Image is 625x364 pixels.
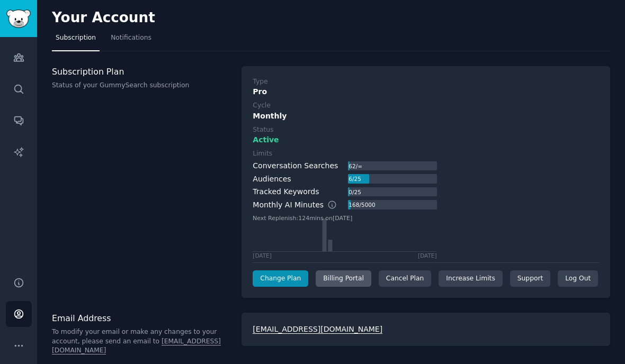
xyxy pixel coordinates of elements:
[253,86,599,97] div: Pro
[253,160,338,171] div: Conversation Searches
[52,30,100,51] a: Subscription
[253,214,352,221] text: Next Replenish: 124 mins on [DATE]
[253,252,272,259] div: [DATE]
[253,111,599,122] div: Monthly
[56,33,96,43] span: Subscription
[52,313,230,324] h3: Email Address
[253,134,279,145] span: Active
[348,174,362,184] div: 6 / 25
[253,270,308,287] a: Change Plan
[52,81,230,90] p: Status of your GummySearch subscription
[52,66,230,77] h3: Subscription Plan
[439,270,503,287] a: Increase Limits
[316,270,371,287] div: Billing Portal
[558,270,598,287] div: Log Out
[111,33,151,43] span: Notifications
[6,10,31,28] img: GummySearch logo
[379,270,431,287] div: Cancel Plan
[253,101,270,111] div: Cycle
[253,186,319,197] div: Tracked Keywords
[52,327,230,356] p: To modify your email or make any changes to your account, please send an email to
[52,10,155,26] h2: Your Account
[253,149,272,159] div: Limits
[253,77,267,87] div: Type
[348,187,362,197] div: 0 / 25
[418,252,437,259] div: [DATE]
[348,161,363,171] div: 62 / ∞
[107,30,155,51] a: Notifications
[253,199,347,211] div: Monthly AI Minutes
[510,270,550,287] a: Support
[253,125,273,135] div: Status
[253,174,291,185] div: Audiences
[348,200,377,210] div: 168 / 5000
